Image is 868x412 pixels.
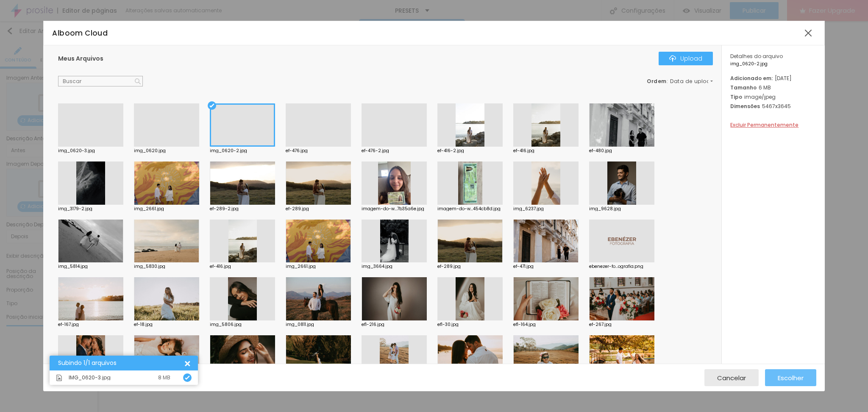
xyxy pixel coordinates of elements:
div: img_6237.jpg [513,207,579,211]
span: Alboom Cloud [52,28,108,38]
div: img_5806.jpg [210,323,275,327]
img: Icone [669,55,676,62]
div: img_9628.jpg [589,207,654,211]
div: img_0620-3.jpg [58,149,123,153]
div: img_0620-2.jpg [210,149,275,153]
div: ef-267.jpg [589,323,654,327]
span: img_0620-2.jpg [730,62,816,66]
div: ef-18.jpg [134,323,199,327]
button: Escolher [765,369,816,386]
div: img_3179-2.jpg [58,207,123,211]
div: ebenezer-fo...ografia.png [589,264,654,269]
div: ef-476-2.jpg [362,149,427,153]
div: img_5830.jpg [134,264,199,269]
div: ef1-30.jpg [437,323,503,327]
div: ef1-164.jpg [513,323,579,327]
img: Icone [56,375,62,381]
div: ef-416.jpg [513,149,579,153]
span: Escolher [778,374,804,381]
button: Cancelar [704,369,759,386]
div: img_5814.jpg [58,264,123,269]
div: image/jpeg [730,93,816,100]
div: ef1-216.jpg [362,323,427,327]
span: Tipo [730,93,742,100]
button: IconeUpload [659,52,713,65]
div: ef-289-2.jpg [210,207,275,211]
div: img_0811.jpg [286,323,351,327]
div: ef-476.jpg [286,149,351,153]
span: Adicionado em: [730,75,773,82]
div: ef-480.jpg [589,149,654,153]
span: Tamanho [730,84,757,91]
span: Excluir Permanentemente [730,121,798,128]
div: img_2661.jpg [134,207,199,211]
div: img_0620.jpg [134,149,199,153]
div: Subindo 1/1 arquivos [58,360,183,366]
div: imagem-do-w...7b35a6e.jpg [362,207,427,211]
div: img_2661.jpg [286,264,351,269]
div: 6 MB [730,84,816,91]
img: Icone [185,375,190,380]
div: ef-289.jpg [286,207,351,211]
div: ef-471.jpg [513,264,579,269]
div: [DATE] [730,75,816,82]
span: Data de upload [670,79,714,84]
span: Cancelar [717,374,746,381]
div: imagem-do-w...454cb8d.jpg [437,207,503,211]
img: Icone [135,78,141,84]
span: Detalhes do arquivo [730,53,783,60]
div: img_3664.jpg [362,264,427,269]
input: Buscar [58,76,143,87]
span: Dimensões [730,103,760,110]
div: Upload [669,55,702,62]
div: 8 MB [158,375,170,380]
span: Meus Arquivos [58,54,103,63]
div: ef-289.jpg [437,264,503,269]
div: ef-167.jpg [58,323,123,327]
div: ef-416.jpg [210,264,275,269]
div: : [647,79,713,84]
div: ef-416-2.jpg [437,149,503,153]
span: Ordem [647,78,667,85]
div: 5467x3645 [730,103,816,110]
span: IMG_0620-3.jpg [69,375,111,380]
